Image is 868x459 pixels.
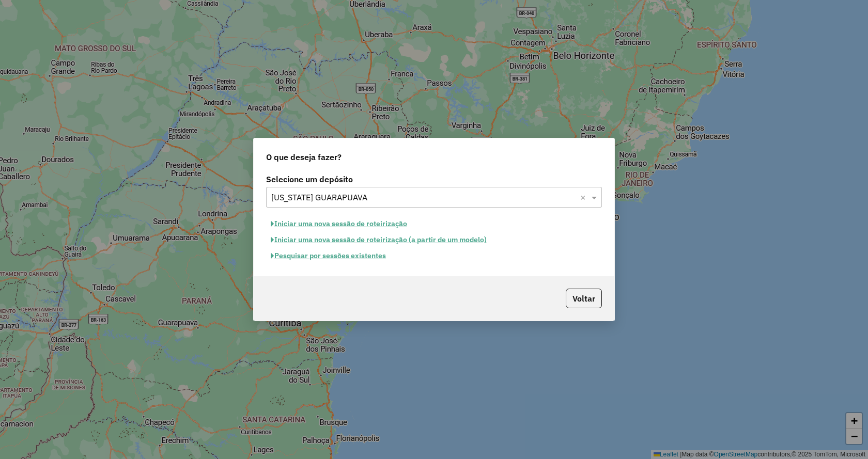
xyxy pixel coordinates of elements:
[266,173,602,185] label: Selecione um depósito
[266,216,412,232] button: Iniciar uma nova sessão de roteirização
[266,232,491,248] button: Iniciar uma nova sessão de roteirização (a partir de um modelo)
[266,248,391,264] button: Pesquisar por sessões existentes
[266,151,342,163] span: O que deseja fazer?
[566,289,602,308] button: Voltar
[580,191,589,203] span: Clear all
